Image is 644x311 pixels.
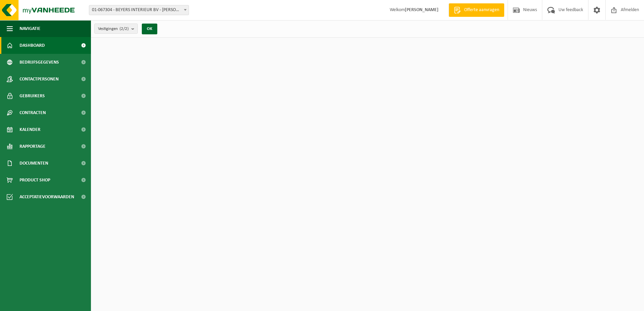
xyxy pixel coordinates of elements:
[449,3,504,17] a: Offerte aanvragen
[20,71,59,88] span: Contactpersonen
[405,7,439,12] strong: [PERSON_NAME]
[462,7,501,13] span: Offerte aanvragen
[142,24,157,34] button: OK
[98,24,129,34] span: Vestigingen
[20,104,46,121] span: Contracten
[94,24,138,34] button: Vestigingen(2/2)
[89,5,189,15] span: 01-067304 - BEYERS INTERIEUR BV - BRECHT
[89,5,189,15] span: 01-067304 - BEYERS INTERIEUR BV - BRECHT
[20,37,45,54] span: Dashboard
[20,155,48,172] span: Documenten
[3,296,112,311] iframe: chat widget
[20,188,74,205] span: Acceptatievoorwaarden
[20,138,45,155] span: Rapportage
[20,121,40,138] span: Kalender
[120,27,129,31] count: (2/2)
[20,20,40,37] span: Navigatie
[20,54,59,71] span: Bedrijfsgegevens
[20,172,50,188] span: Product Shop
[20,88,45,104] span: Gebruikers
